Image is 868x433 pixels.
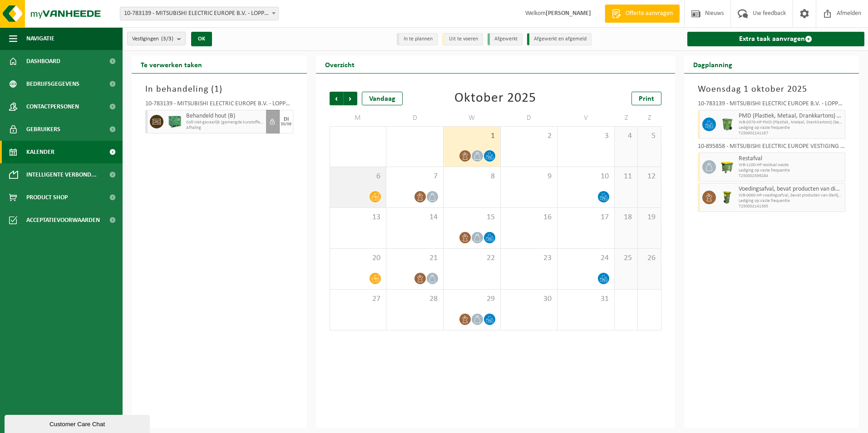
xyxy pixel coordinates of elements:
[186,125,264,131] span: Afhaling
[739,162,843,168] span: WB-1100-HP residual waste
[562,212,610,222] span: 17
[739,155,843,162] span: Restafval
[186,113,264,120] span: Behandeld hout (B)
[391,172,439,182] span: 7
[284,117,289,122] div: DI
[26,50,60,73] span: Dashboard
[698,101,846,110] div: 10-783139 - MITSUBISHI ELECTRIC EUROPE B.V. - LOPPEM
[642,253,656,263] span: 26
[739,173,843,179] span: T250002599284
[448,253,496,263] span: 22
[642,131,656,141] span: 5
[448,131,496,141] span: 1
[505,131,553,141] span: 2
[720,118,734,131] img: WB-0370-HPE-GN-50
[619,131,633,141] span: 4
[132,55,211,73] h2: Te verwerken taken
[454,92,536,105] div: Oktober 2025
[132,32,173,46] span: Vestigingen
[161,36,173,42] count: (3/3)
[642,172,656,182] span: 12
[26,186,68,209] span: Product Shop
[505,212,553,222] span: 16
[562,131,610,141] span: 3
[739,113,843,120] span: PMD (Plastiek, Metaal, Drankkartons) (bedrijven)
[720,191,734,204] img: WB-0060-HPE-GN-50
[739,131,843,136] span: T250002141167
[26,73,79,95] span: Bedrijfsgegevens
[168,115,182,128] img: PB-HB-1400-HPE-GN-01
[362,92,403,105] div: Vandaag
[605,5,680,23] a: Offerte aanvragen
[391,212,439,222] span: 14
[619,172,633,182] span: 11
[448,172,496,182] span: 8
[26,118,60,141] span: Gebruikers
[739,168,843,173] span: Lediging op vaste frequentie
[145,83,293,96] h3: In behandeling ( )
[488,33,523,45] li: Afgewerkt
[527,33,592,45] li: Afgewerkt en afgemeld
[505,253,553,263] span: 23
[739,120,843,125] span: WB-0370-HP PMD (Plastiek, Metaal, Drankkartons) (bedrijven)
[145,101,293,110] div: 10-783139 - MITSUBISHI ELECTRIC EUROPE B.V. - LOPPEM
[120,7,279,20] span: 10-783139 - MITSUBISHI ELECTRIC EUROPE B.V. - LOPPEM
[739,125,843,131] span: Lediging op vaste frequentie
[562,294,610,304] span: 31
[391,294,439,304] span: 28
[698,143,846,153] div: 10-895858 - MITSUBISHI ELECTRIC EUROPE VESTIGING TERNAT - TERNAT
[684,55,741,73] h2: Dagplanning
[546,10,591,17] strong: [PERSON_NAME]
[386,110,444,126] td: D
[448,212,496,222] span: 15
[127,32,186,45] button: Vestigingen(3/3)
[557,110,615,126] td: V
[191,32,212,46] button: OK
[642,212,656,222] span: 19
[562,253,610,263] span: 24
[639,95,654,103] span: Print
[739,186,843,193] span: Voedingsafval, bevat producten van dierlijke oorsprong, onverpakt, categorie 3
[444,110,501,126] td: W
[316,55,364,73] h2: Overzicht
[448,294,496,304] span: 29
[638,110,661,126] td: Z
[720,160,734,174] img: WB-1100-HPE-GN-50
[5,413,152,433] iframe: chat widget
[442,33,483,45] li: Uit te voeren
[330,92,343,105] span: Vorige
[120,7,278,20] span: 10-783139 - MITSUBISHI ELECTRIC EUROPE B.V. - LOPPEM
[186,120,264,125] span: Colli niet-gevaarlijk (gemengde kunstoffen & hout)
[344,92,357,105] span: Volgende
[391,253,439,263] span: 21
[26,95,79,118] span: Contactpersonen
[281,122,291,127] div: 30/09
[623,9,675,18] span: Offerte aanvragen
[26,141,54,163] span: Kalender
[619,212,633,222] span: 18
[505,294,553,304] span: 30
[214,85,219,94] span: 1
[397,33,438,45] li: In te plannen
[335,294,382,304] span: 27
[26,27,54,50] span: Navigatie
[615,110,638,126] td: Z
[631,92,661,105] a: Print
[739,204,843,209] span: T250002141365
[505,172,553,182] span: 9
[619,253,633,263] span: 25
[739,193,843,198] span: WB-0060-HP voedingsafval, bevat producten van dierlijke oors
[562,172,610,182] span: 10
[26,209,100,231] span: Acceptatievoorwaarden
[335,212,382,222] span: 13
[335,253,382,263] span: 20
[330,110,387,126] td: M
[26,163,97,186] span: Intelligente verbond...
[335,172,382,182] span: 6
[698,83,846,96] h3: Woensdag 1 oktober 2025
[739,198,843,204] span: Lediging op vaste frequentie
[687,32,865,46] a: Extra taak aanvragen
[501,110,558,126] td: D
